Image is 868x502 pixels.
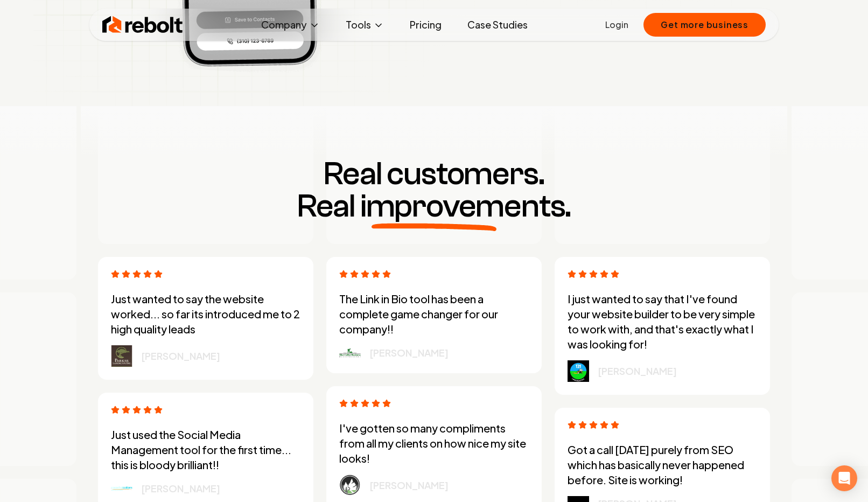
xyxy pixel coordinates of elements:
[643,13,766,37] button: Get more business
[253,14,328,36] button: Company
[111,291,300,337] p: Just wanted to say the website worked... so far its introduced me to 2 high quality leads
[111,486,132,491] img: logo
[369,478,449,493] p: [PERSON_NAME]
[831,465,857,491] div: Open Intercom Messenger
[141,481,220,496] p: [PERSON_NAME]
[297,190,571,222] span: Real improvements.
[339,475,361,496] img: logo
[337,14,393,36] button: Tools
[459,14,536,36] a: Case Studies
[111,345,132,367] img: logo
[111,427,300,472] p: Just used the Social Media Management tool for the first time... this is bloody brilliant!!
[339,348,361,358] img: logo
[568,291,757,352] p: I just wanted to say that I've found your website builder to be very simple to work with, and tha...
[598,364,677,379] p: [PERSON_NAME]
[339,291,529,337] p: The Link in Bio tool has been a complete game changer for our company!!
[141,348,220,364] p: [PERSON_NAME]
[339,421,529,466] p: I've gotten so many compliments from all my clients on how nice my site looks!
[102,14,183,36] img: Rebolt Logo
[568,442,757,487] p: Got a call [DATE] purely from SEO which has basically never happened before. Site is working!
[401,14,450,36] a: Pricing
[605,18,628,31] a: Login
[568,360,589,382] img: logo
[369,345,449,360] p: [PERSON_NAME]
[89,158,779,222] h3: Real customers.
